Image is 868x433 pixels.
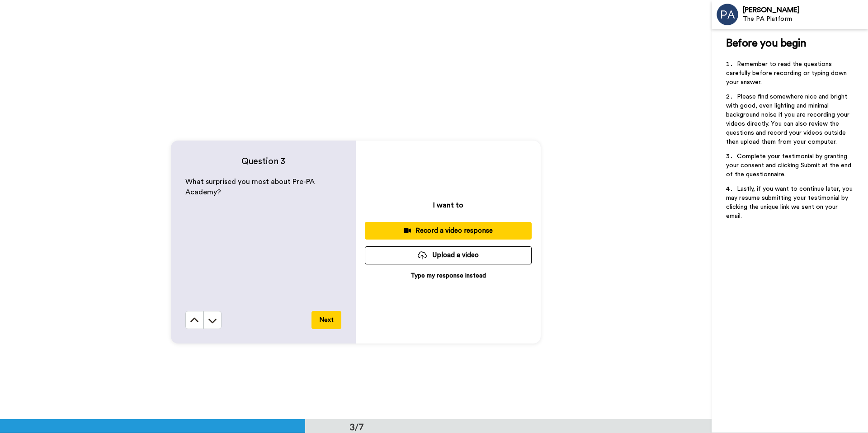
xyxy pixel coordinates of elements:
[743,6,868,14] div: [PERSON_NAME]
[311,311,341,329] button: Next
[410,271,486,280] p: Type my response instead
[726,153,853,178] span: Complete your testimonial by granting your consent and clicking Submit at the end of the question...
[365,222,532,240] button: Record a video response
[726,38,806,49] span: Before you begin
[365,246,532,264] button: Upload a video
[726,94,851,145] span: Please find somewhere nice and bright with good, even lighting and minimal background noise if yo...
[335,420,378,433] div: 3/7
[185,155,341,168] h4: Question 3
[726,61,849,85] span: Remember to read the questions carefully before recording or typing down your answer.
[743,15,868,23] div: The PA Platform
[372,226,524,235] div: Record a video response
[433,200,463,211] p: I want to
[717,4,738,25] img: Profile Image
[185,178,316,196] span: What surprised you most about Pre-PA Academy?
[726,186,854,219] span: Lastly, if you want to continue later, you may resume submitting your testimonial by clicking the...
